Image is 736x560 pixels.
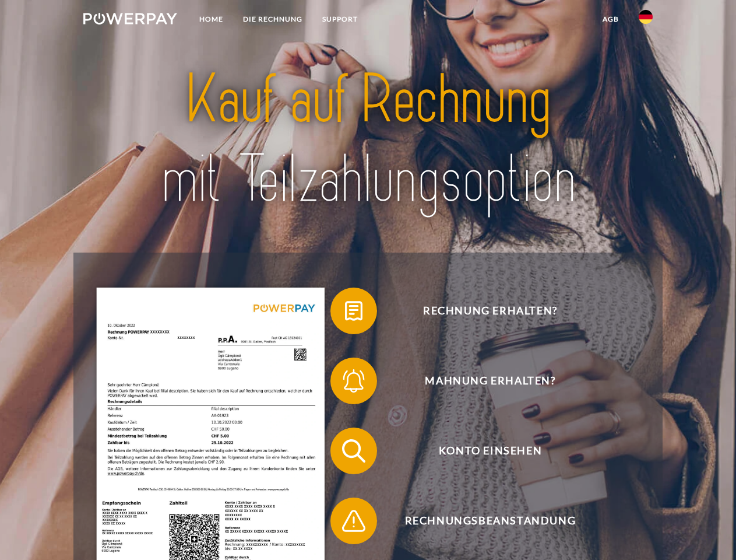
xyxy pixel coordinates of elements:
a: DIE RECHNUNG [233,9,312,30]
button: Mahnung erhalten? [330,358,633,404]
span: Konto einsehen [347,428,633,474]
img: qb_bill.svg [339,296,368,325]
span: Rechnungsbeanstandung [347,498,633,544]
button: Rechnung erhalten? [330,288,633,334]
span: Rechnung erhalten? [347,288,633,334]
img: title-powerpay_de.svg [111,56,625,223]
img: qb_bell.svg [339,366,368,395]
button: Konto einsehen [330,428,633,474]
img: qb_search.svg [339,436,368,466]
a: Home [189,9,233,30]
span: Mahnung erhalten? [347,358,633,404]
img: de [639,10,653,24]
button: Rechnungsbeanstandung [330,498,633,544]
a: SUPPORT [312,9,368,30]
img: logo-powerpay-white.svg [83,13,177,24]
a: agb [593,9,629,30]
img: qb_warning.svg [339,506,368,535]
